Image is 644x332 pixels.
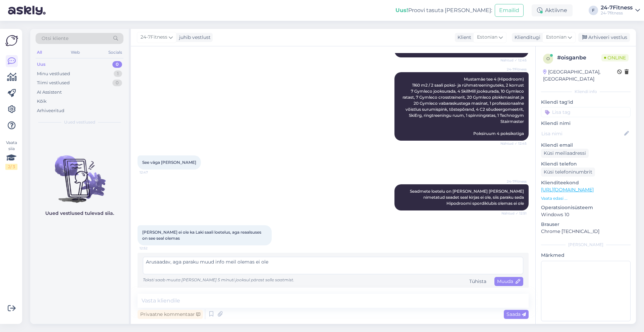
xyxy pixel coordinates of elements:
[541,242,631,248] div: [PERSON_NAME]
[140,246,165,251] span: 12:52
[512,34,540,41] div: Klienditugi
[467,277,489,286] div: Tühista
[501,211,527,216] span: Nähtud ✓ 12:51
[500,141,527,146] span: Nähtud ✓ 12:45
[5,34,18,47] img: Askly Logo
[541,130,623,137] input: Lisa nimi
[5,164,17,170] div: 2 / 3
[142,160,196,165] span: See väga [PERSON_NAME]
[541,228,631,235] p: Chrome [TECHNICAL_ID]
[143,277,294,282] span: Teksti saab muuta [PERSON_NAME] 5 minuti jooksul pärast selle saatmist.
[543,68,617,83] div: [GEOGRAPHIC_DATA], [GEOGRAPHIC_DATA]
[455,34,471,41] div: Klient
[395,7,408,13] b: Uus!
[112,80,122,86] div: 0
[541,142,631,149] p: Kliendi email
[143,257,523,274] textarea: Arusaadav, aga paraku muud info meil olemas ei ole
[37,80,70,86] div: Tiimi vestlused
[601,10,633,16] div: 24-7fitness
[541,195,631,201] p: Vaata edasi ...
[176,34,211,41] div: juhib vestlust
[64,119,95,125] span: Uued vestlused
[138,310,203,319] div: Privaatne kommentaar
[37,98,47,105] div: Kõik
[541,99,631,106] p: Kliendi tag'id
[601,54,629,61] span: Online
[497,278,521,284] span: Muuda
[37,107,64,114] div: Arhiveeritud
[495,4,524,17] button: Emailid
[557,54,601,62] div: # oisganbe
[142,230,262,241] span: [PERSON_NAME] ei ole ka Laki saali loetelus, aga reaalsuses on see seal olemas
[578,33,630,42] div: Arhiveeri vestlus
[501,67,527,72] span: 24-7Fitness
[410,189,525,206] span: Seadmete loetelu on [PERSON_NAME] [PERSON_NAME] nimetatud seadet seal kirjas ei ole, siis paraku ...
[114,70,122,77] div: 1
[532,4,573,16] div: Aktiivne
[37,61,46,68] div: Uus
[601,5,640,16] a: 24-7Fitness24-7fitness
[601,5,633,10] div: 24-7Fitness
[30,143,129,204] img: No chats
[541,168,595,177] div: Küsi telefoninumbrit
[541,204,631,211] p: Operatsioonisüsteem
[5,140,17,170] div: Vaata siia
[500,58,527,63] span: Nähtud ✓ 12:45
[107,48,123,57] div: Socials
[589,6,598,15] div: F
[541,107,631,117] input: Lisa tag
[541,89,631,95] div: Kliendi info
[477,34,497,41] span: Estonian
[140,170,165,175] span: 12:47
[69,48,81,57] div: Web
[501,179,527,184] span: 24-7Fitness
[541,179,631,186] p: Klienditeekond
[45,210,114,217] p: Uued vestlused tulevad siia.
[112,61,122,68] div: 0
[36,48,43,57] div: All
[37,89,62,96] div: AI Assistent
[402,77,525,136] span: Mustamäe tee 4 (Hipodroom) 1160 m2 / 2 saali poksi- ja rühmatreeninguteks, 2 korrust 7 Gymleco jo...
[541,149,589,158] div: Küsi meiliaadressi
[541,252,631,259] p: Märkmed
[395,6,492,14] div: Proovi tasuta [PERSON_NAME]:
[546,34,567,41] span: Estonian
[541,120,631,127] p: Kliendi nimi
[42,35,68,42] span: Otsi kliente
[506,311,526,317] span: Saada
[541,160,631,168] p: Kliendi telefon
[141,34,167,41] span: 24-7Fitness
[541,221,631,228] p: Brauser
[541,211,631,218] p: Windows 10
[37,70,70,77] div: Minu vestlused
[541,187,594,193] a: [URL][DOMAIN_NAME]
[546,56,550,61] span: o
